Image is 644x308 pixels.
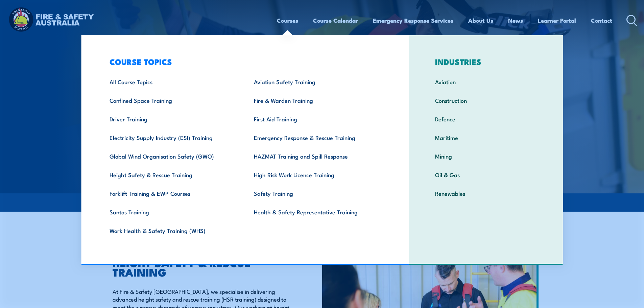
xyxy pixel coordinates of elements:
a: About Us [468,11,493,29]
a: HAZMAT Training and Spill Response [243,147,388,165]
a: Learner Portal [538,11,576,29]
a: Course Calendar [313,11,358,29]
a: First Aid Training [243,110,388,128]
a: Work Health & Safety Training (WHS) [99,221,243,240]
a: Construction [425,91,547,110]
a: Height Safety & Rescue Training [99,165,243,184]
a: Forklift Training & EWP Courses [99,184,243,203]
a: Oil & Gas [425,165,547,184]
a: Safety Training [243,184,388,203]
a: Global Wind Organisation Safety (GWO) [99,147,243,165]
a: Electricity Supply Industry (ESI) Training [99,128,243,147]
a: Maritime [425,128,547,147]
a: Fire & Warden Training [243,91,388,110]
a: Confined Space Training [99,91,243,110]
a: Santos Training [99,203,243,221]
h3: INDUSTRIES [425,57,547,66]
a: Contact [591,11,612,29]
a: Emergency Response & Rescue Training [243,128,388,147]
a: Health & Safety Representative Training [243,203,388,221]
a: Aviation [425,72,547,91]
a: Courses [277,11,298,29]
a: Defence [425,110,547,128]
a: Driver Training [99,110,243,128]
a: Mining [425,147,547,165]
a: High Risk Work Licence Training [243,165,388,184]
a: Aviation Safety Training [243,72,388,91]
a: News [508,11,523,29]
h2: HEIGHT SAFETY & RESCUE TRAINING [113,258,291,277]
a: All Course Topics [99,72,243,91]
h3: COURSE TOPICS [99,57,388,66]
a: Renewables [425,184,547,203]
a: Emergency Response Services [373,11,453,29]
